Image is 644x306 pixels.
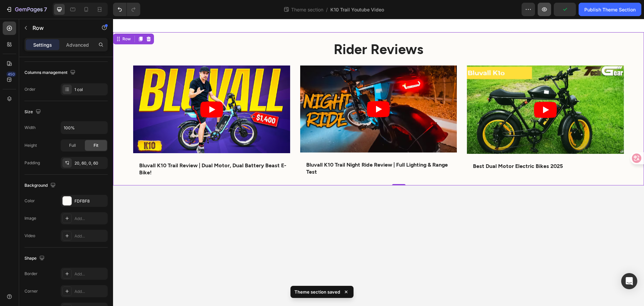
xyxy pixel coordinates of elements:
[33,41,52,48] p: Settings
[74,289,106,295] div: Add...
[579,3,641,16] button: Publish Theme Section
[24,198,35,204] div: Color
[24,288,38,294] div: Corner
[74,271,106,277] div: Add...
[44,5,47,13] p: 7
[254,82,277,98] button: Play
[61,122,107,134] input: Auto
[330,6,384,13] span: K10 Trail Youtube Video
[33,24,90,32] p: Row
[74,87,106,93] div: 1 col
[24,86,36,92] div: Order
[74,216,106,222] div: Add...
[26,143,173,157] strong: Bluvall K10 Trail Review | Dual Motor, Dual Battery Beast E-Bike!
[24,254,46,263] div: Shape
[113,3,140,16] div: Undo/Redo
[24,181,57,190] div: Background
[8,17,19,23] div: Row
[94,142,98,148] span: Fit
[421,83,444,99] button: Play
[621,273,637,289] div: Open Intercom Messenger
[290,6,325,13] span: Theme section
[3,3,50,16] button: 7
[584,6,636,13] div: Publish Theme Section
[113,19,644,306] iframe: Design area
[24,142,37,148] div: Height
[326,6,328,13] span: /
[24,160,40,166] div: Padding
[24,125,36,131] div: Width
[24,233,35,239] div: Video
[87,83,110,99] button: Play
[74,160,106,166] div: 20, 60, 0, 60
[24,215,36,221] div: Image
[221,21,310,38] strong: Rider Reviews
[360,144,510,151] p: Best Dual Motor Electric Bikes 2025
[74,198,106,204] div: FDFBF8
[6,72,16,77] div: 450
[66,41,89,48] p: Advanced
[24,107,42,117] div: Size
[193,142,335,156] strong: Bluvall K10 Trail Night Ride Review | Full Lighting & Range Test
[69,142,76,148] span: Full
[74,233,106,239] div: Add...
[24,68,77,77] div: Columns management
[294,289,340,295] p: Theme section saved
[24,271,38,277] div: Border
